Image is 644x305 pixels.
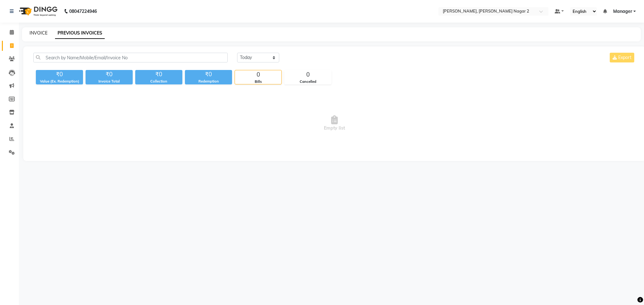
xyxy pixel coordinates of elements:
a: INVOICE [30,30,47,36]
img: logo [16,3,59,20]
a: PREVIOUS INVOICES [55,28,105,39]
div: 0 [235,70,281,79]
div: 0 [285,70,331,79]
div: Invoice Total [86,79,133,84]
span: Manager [613,8,632,15]
div: Cancelled [285,79,331,84]
div: Collection [135,79,182,84]
div: Redemption [185,79,232,84]
div: Bills [235,79,281,84]
div: ₹0 [36,70,83,79]
div: Value (Ex. Redemption) [36,79,83,84]
div: ₹0 [185,70,232,79]
div: ₹0 [86,70,133,79]
div: ₹0 [135,70,182,79]
b: 08047224946 [69,3,97,20]
input: Search by Name/Mobile/Email/Invoice No [33,53,228,62]
span: Empty list [33,92,636,155]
